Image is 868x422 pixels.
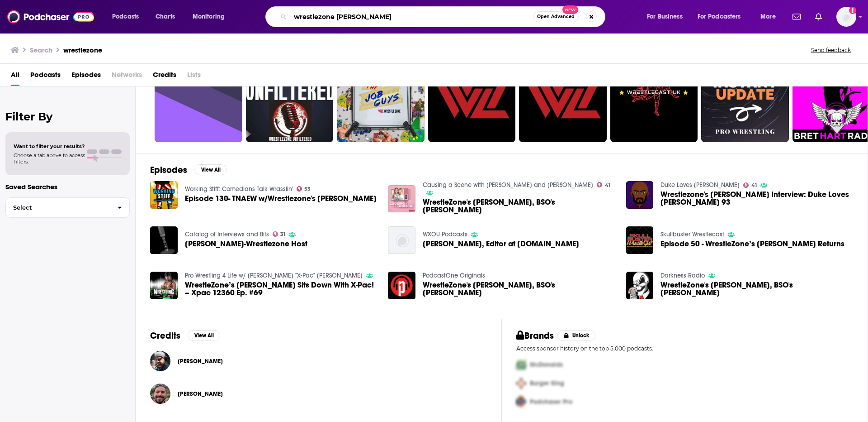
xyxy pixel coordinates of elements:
span: New [562,5,579,14]
span: Podchaser Pro [530,398,572,406]
a: WrestleZone’s Nick Hausman Sits Down With X-Pac! – Xpac 12360 Ep. #69 [185,281,377,297]
span: Burger King [530,379,564,387]
img: Second Pro Logo [513,374,530,393]
span: Lists [187,67,201,86]
img: Episode 50 - WrestleZone’s Nick Hausman Returns [626,226,654,254]
a: Podcasts [30,67,61,86]
a: CreditsView All [150,330,220,341]
a: Episode 130- TNAEW w/Wrestlezone's Dominic DeAngelo [185,195,377,202]
img: WrestleZone's Nick Hausman, BSO's Rob Littal [626,272,654,299]
h3: Search [30,46,52,54]
h2: Credits [150,330,180,341]
button: View All [188,330,220,341]
a: Darkness Radio [660,272,705,279]
span: WrestleZone's [PERSON_NAME], BSO's [PERSON_NAME] [660,281,853,297]
button: open menu [692,10,754,24]
div: Search podcasts, credits, & more... [274,6,614,27]
a: Episode 50 - WrestleZone’s Nick Hausman Returns [660,240,844,248]
a: 53 [297,186,311,192]
a: 40 [428,54,516,142]
span: Want to filter your results? [14,143,85,149]
a: Kevin Kellam [178,358,223,365]
span: WrestleZone's [PERSON_NAME], BSO's [PERSON_NAME] [423,281,615,297]
img: Episode 130- TNAEW w/Wrestlezone's Dominic DeAngelo [150,181,178,209]
a: Causing a Scene with Sara and Natalie [423,181,593,189]
span: [PERSON_NAME] [178,358,223,365]
span: Choose a tab above to access filters. [14,152,85,165]
a: 31 [273,231,286,237]
button: open menu [106,10,151,24]
img: First Pro Logo [513,355,530,374]
a: WrestleZone's Nick Hausman, BSO's Rob Littal [423,198,615,214]
a: 41 [597,182,610,187]
button: View All [194,164,227,175]
img: Kevin Kellam [150,351,170,371]
img: Wrestlezone's Lovell Porter Interview: Duke Loves Rasslin 93 [626,181,654,209]
a: WXOU Podcasts [423,230,467,238]
h2: Filter By [5,110,130,123]
button: open menu [754,10,787,24]
a: Skullbuster Wrestlecast [660,230,724,238]
a: EpisodesView All [150,164,227,176]
button: Unlock [557,330,596,341]
button: open menu [641,10,694,24]
span: For Business [647,10,683,23]
span: Podcasts [112,10,139,23]
h2: Brands [516,330,554,341]
h3: wrestlezone [63,46,102,54]
span: WrestleZone's [PERSON_NAME], BSO's [PERSON_NAME] [423,198,615,214]
span: 41 [605,183,610,187]
img: User Profile [836,7,856,27]
span: Charts [156,10,175,23]
a: Justin Lebar-Wrestlezone Host [150,226,178,254]
span: [PERSON_NAME]-Wrestlezone Host [185,240,307,248]
a: Justin Lebar-Wrestlezone Host [185,240,307,248]
span: Logged in as heidiv [836,7,856,27]
a: 46 [519,54,607,142]
a: 41 [743,182,757,188]
a: Nick Hausman [150,384,170,404]
a: Catalog of Interviews and Bits [185,230,269,238]
button: Select [5,197,130,218]
span: Episode 130- TNAEW w/Wrestlezone's [PERSON_NAME] [185,195,377,202]
span: Select [6,205,110,211]
a: Duke Loves Rasslin [660,181,740,189]
a: WrestleZone's Nick Hausman, BSO's Rob Littal [660,281,853,297]
img: Justin LaBar, Editor at Wrestlezone.com [388,226,415,254]
button: Show profile menu [836,7,856,27]
p: Access sponsor history on the top 5,000 podcasts. [516,345,853,352]
h2: Episodes [150,164,187,176]
a: Show notifications dropdown [789,9,804,24]
span: All [11,67,19,86]
span: 41 [751,183,757,187]
button: Send feedback [808,46,854,54]
a: Show notifications dropdown [811,9,826,24]
a: Episodes [71,67,101,86]
a: Nick Hausman [178,390,223,398]
img: WrestleZone's Nick Hausman, BSO's Rob Littal [388,185,415,213]
button: Kevin KellamKevin Kellam [150,347,487,376]
p: Saved Searches [5,182,130,191]
span: More [760,10,776,23]
span: 31 [280,232,285,236]
a: Charts [150,10,180,24]
button: Open AdvancedNew [533,11,579,22]
span: [PERSON_NAME], Editor at [DOMAIN_NAME] [423,240,579,248]
svg: Add a profile image [849,7,856,14]
img: WrestleZone's Nick Hausman, BSO's Rob Littal [388,272,415,299]
a: Credits [153,67,176,86]
span: Monitoring [193,10,225,23]
img: Podchaser - Follow, Share and Rate Podcasts [7,8,94,25]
